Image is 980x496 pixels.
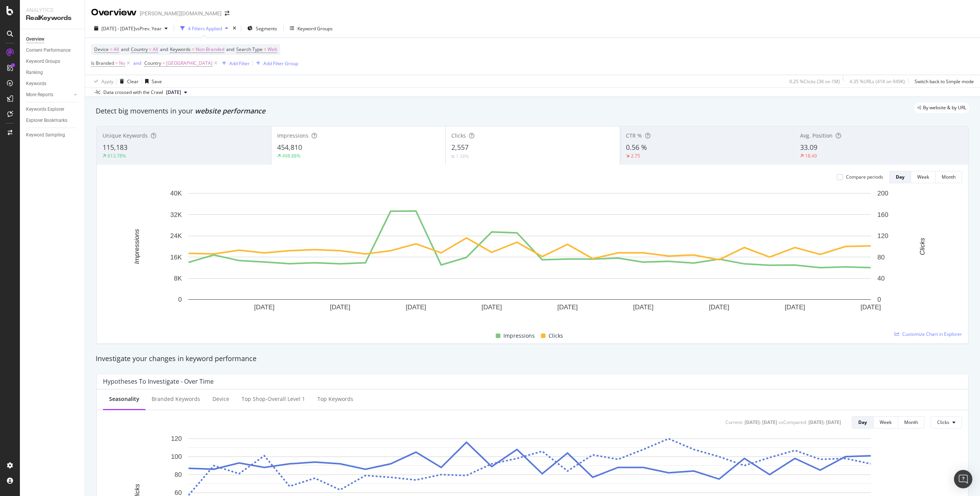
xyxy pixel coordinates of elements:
span: Segments [256,25,277,32]
text: 80 [877,254,885,261]
text: 8K [174,275,182,282]
button: Week [874,416,898,429]
div: Data crossed with the Crawl [103,89,163,96]
span: Country [144,60,161,66]
div: [DATE] - [DATE] [745,419,777,425]
span: [DATE] - [DATE] [101,25,135,32]
span: = [192,46,194,53]
text: Clicks [919,238,926,255]
button: 4 Filters Applied [177,22,231,34]
div: Explorer Bookmarks [26,117,67,125]
text: 40 [877,275,885,282]
span: = [264,46,266,53]
button: Day [852,416,874,429]
span: Avg. Position [800,132,833,139]
div: Overview [91,6,137,19]
div: 2.75 [631,153,640,159]
text: 24K [170,232,182,240]
button: Segments [244,22,280,34]
div: 18.49 [805,153,817,159]
button: Apply [91,75,113,87]
a: Ranking [26,69,79,77]
div: times [231,25,238,32]
div: 1.38% [456,153,469,159]
span: Is Branded [91,60,114,66]
div: Day [858,419,867,425]
button: Clicks [931,416,962,429]
div: [PERSON_NAME][DOMAIN_NAME] [140,10,222,17]
div: and [133,60,141,66]
button: [DATE] - [DATE]vsPrev. Year [91,22,171,34]
div: Apply [101,78,113,85]
button: Week [911,171,936,183]
span: 33.09 [800,143,817,152]
div: Branded Keywords [152,395,200,403]
div: Device [212,395,229,403]
div: 613.78% [108,153,126,159]
div: Month [904,419,918,425]
div: Keyword Groups [297,25,333,32]
a: Explorer Bookmarks [26,117,79,125]
a: Keyword Sampling [26,131,79,139]
div: Hypotheses to Investigate - Over Time [103,378,214,385]
button: Day [889,171,911,183]
a: Keywords [26,80,79,88]
span: By website & by URL [923,105,966,110]
div: Seasonality [109,395,139,403]
button: Add Filter Group [253,59,298,68]
text: 16K [170,254,182,261]
span: Impressions [503,331,535,340]
span: Clicks [937,419,949,425]
span: All [153,44,158,55]
span: 454,810 [277,143,302,152]
a: More Reports [26,91,72,99]
text: [DATE] [557,304,578,311]
span: [GEOGRAPHIC_DATA] [166,58,212,69]
span: = [162,60,165,66]
div: arrow-right-arrow-left [225,11,229,16]
span: and [121,46,129,53]
button: Month [936,171,962,183]
span: Device [94,46,109,53]
button: [DATE] [163,88,190,97]
span: All [114,44,119,55]
text: 200 [877,190,888,197]
text: 0 [178,296,182,303]
span: Clicks [549,331,563,340]
span: Unique Keywords [103,132,148,139]
button: Keyword Groups [287,22,336,34]
a: Keyword Groups [26,57,79,66]
svg: A chart. [103,189,956,322]
text: 80 [175,471,182,478]
div: 4.35 % URLs ( 41K on 949K ) [849,78,905,85]
span: Web [268,44,277,55]
text: 100 [171,453,182,460]
a: Customize Chart in Explorer [895,331,962,337]
span: 0.56 % [626,143,647,152]
span: CTR % [626,132,642,139]
text: 32K [170,211,182,218]
div: Compare periods [846,174,883,180]
span: = [110,46,113,53]
button: Add Filter [219,59,250,68]
a: Content Performance [26,46,79,54]
div: Current: [725,419,743,425]
text: Impressions [133,229,140,264]
span: 115,183 [103,143,127,152]
div: 4 Filters Applied [188,25,222,32]
text: [DATE] [406,304,426,311]
span: Country [131,46,148,53]
div: vs Compared : [779,419,807,425]
text: 120 [171,435,182,442]
span: Non-Branded [196,44,224,55]
div: 0.25 % Clicks ( 3K on 1M ) [789,78,840,85]
button: Clear [117,75,139,87]
div: Add Filter [229,60,250,67]
span: Clicks [451,132,466,139]
div: RealKeywords [26,14,78,23]
a: Keywords Explorer [26,105,79,113]
span: = [149,46,152,53]
button: Switch back to Simple mode [911,75,974,87]
button: Month [898,416,924,429]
